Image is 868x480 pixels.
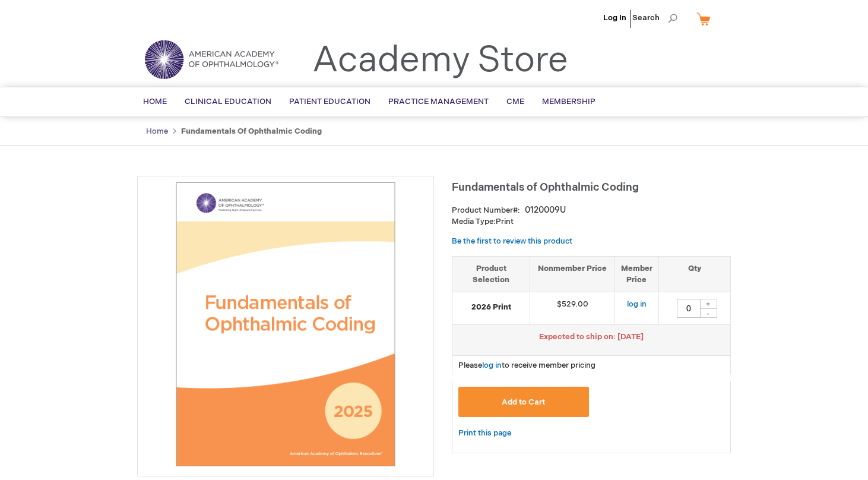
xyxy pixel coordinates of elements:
span: Patient Education [289,97,370,106]
strong: 2026 Print [458,302,524,313]
span: Search [632,6,677,30]
div: - [699,308,717,318]
input: Qty [677,299,701,318]
span: Please to receive member pricing [458,361,595,370]
a: Academy Store [312,39,568,82]
strong: Fundamentals of Ophthalmic Coding [181,127,322,136]
span: Membership [542,97,595,106]
span: Fundamentals of Ophthalmic Coding [452,181,639,194]
div: 0120009U [525,204,566,216]
span: CME [506,97,524,106]
span: Clinical Education [185,97,271,106]
a: log in [482,361,502,370]
p: Print [452,216,731,228]
th: Nonmember Price [530,256,615,292]
td: $529.00 [530,292,615,325]
a: Home [146,127,168,136]
th: Product Selection [452,256,530,292]
div: + [699,299,717,309]
a: Print this page [458,426,511,441]
a: log in [627,299,647,309]
th: Qty [658,256,730,292]
th: Member Price [614,256,658,292]
span: Home [143,97,167,106]
strong: Media Type: [452,217,496,226]
a: Be the first to review this product [452,236,572,246]
a: Log In [603,13,626,23]
span: Add to Cart [502,397,545,407]
strong: Product Number [452,206,520,215]
img: Fundamentals of Ophthalmic Coding [144,182,427,466]
button: Add to Cart [458,387,589,417]
span: Practice Management [388,97,489,106]
span: Expected to ship on: [DATE] [539,332,644,342]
